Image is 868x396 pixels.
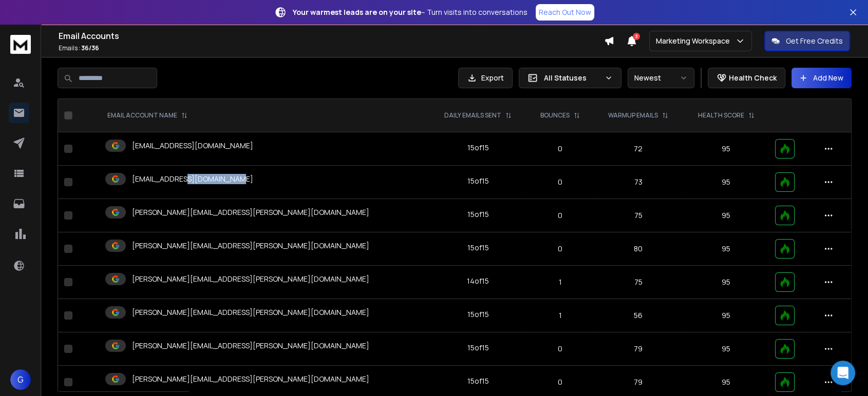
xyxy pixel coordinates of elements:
[534,377,587,387] p: 0
[593,299,683,332] td: 56
[81,44,99,52] span: 36 / 36
[534,144,587,154] p: 0
[593,266,683,299] td: 75
[467,276,489,286] div: 14 of 15
[534,344,587,354] p: 0
[729,73,777,83] p: Health Check
[132,241,369,251] p: [PERSON_NAME][EMAIL_ADDRESS][PERSON_NAME][DOMAIN_NAME]
[293,7,527,17] p: – Turn visits into conversations
[608,111,658,120] p: WARMUP EMAILS
[633,33,640,40] span: 3
[831,361,855,385] div: Open Intercom Messenger
[534,277,587,287] p: 1
[534,310,587,321] p: 1
[683,266,769,299] td: 95
[786,36,843,46] p: Get Free Credits
[683,166,769,199] td: 95
[539,7,591,17] p: Reach Out Now
[10,35,31,54] img: logo
[132,141,253,151] p: [EMAIL_ADDRESS][DOMAIN_NAME]
[593,132,683,166] td: 72
[540,111,570,120] p: BOUNCES
[534,210,587,221] p: 0
[10,369,31,390] button: G
[132,341,369,351] p: [PERSON_NAME][EMAIL_ADDRESS][PERSON_NAME][DOMAIN_NAME]
[59,30,604,42] h1: Email Accounts
[467,209,489,220] div: 15 of 15
[593,232,683,266] td: 80
[467,176,489,186] div: 15 of 15
[544,73,600,83] p: All Statuses
[683,132,769,166] td: 95
[467,143,489,153] div: 15 of 15
[444,111,501,120] p: DAILY EMAILS SENT
[467,376,489,386] div: 15 of 15
[698,111,744,120] p: HEALTH SCORE
[534,244,587,254] p: 0
[656,36,734,46] p: Marketing Workspace
[107,111,187,120] div: EMAIL ACCOUNT NAME
[764,31,850,51] button: Get Free Credits
[132,207,369,217] p: [PERSON_NAME][EMAIL_ADDRESS][PERSON_NAME][DOMAIN_NAME]
[458,68,513,88] button: Export
[132,307,369,318] p: [PERSON_NAME][EMAIL_ADDRESS][PERSON_NAME][DOMAIN_NAME]
[536,4,594,21] a: Reach Out Now
[593,332,683,366] td: 79
[132,174,253,184] p: [EMAIL_ADDRESS][DOMAIN_NAME]
[593,199,683,232] td: 75
[467,343,489,353] div: 15 of 15
[467,243,489,253] div: 15 of 15
[593,166,683,199] td: 73
[683,199,769,232] td: 95
[791,68,852,88] button: Add New
[467,309,489,320] div: 15 of 15
[132,374,369,384] p: [PERSON_NAME][EMAIL_ADDRESS][PERSON_NAME][DOMAIN_NAME]
[683,332,769,366] td: 95
[59,44,604,52] p: Emails :
[628,68,694,88] button: Newest
[534,177,587,187] p: 0
[293,7,421,17] strong: Your warmest leads are on your site
[683,232,769,266] td: 95
[708,68,785,88] button: Health Check
[132,274,369,284] p: [PERSON_NAME][EMAIL_ADDRESS][PERSON_NAME][DOMAIN_NAME]
[683,299,769,332] td: 95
